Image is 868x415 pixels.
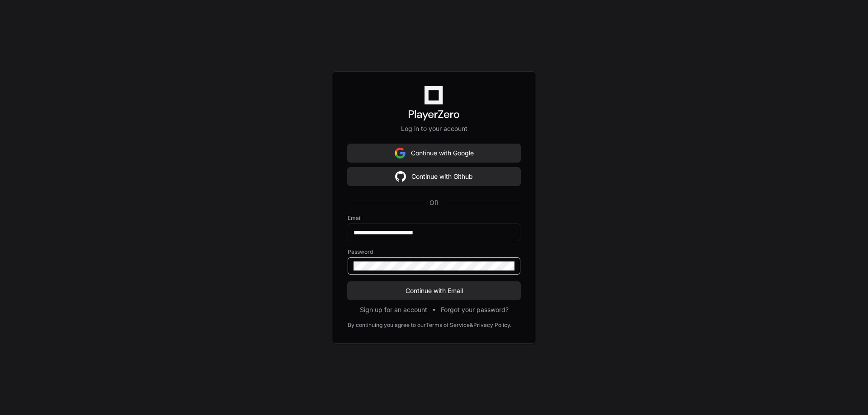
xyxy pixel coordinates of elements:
[348,214,520,222] label: Email
[348,282,520,300] button: Continue with Email
[395,168,406,186] img: Sign in with google
[348,248,520,256] label: Password
[395,144,406,162] img: Sign in with google
[473,322,511,329] a: Privacy Policy.
[426,198,442,207] span: OR
[426,322,470,329] a: Terms of Service
[470,322,473,329] div: &
[441,305,509,314] button: Forgot your password?
[348,168,520,186] button: Continue with Github
[348,286,520,295] span: Continue with Email
[360,305,427,314] button: Sign up for an account
[348,144,520,162] button: Continue with Google
[348,322,426,329] div: By continuing you agree to our
[348,124,520,133] p: Log in to your account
